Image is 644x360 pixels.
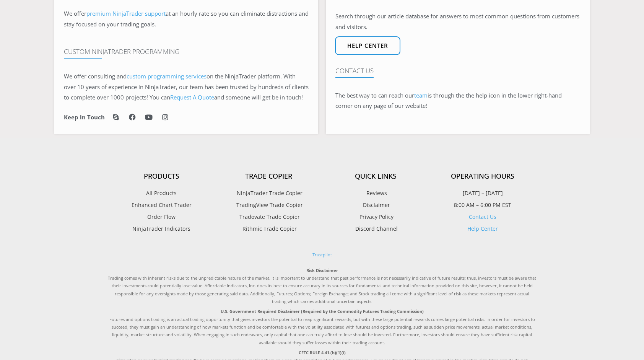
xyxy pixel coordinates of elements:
a: Order Flow [108,212,215,222]
p: Futures and options trading is an actual trading opportunity that gives investors the potential t... [108,308,536,347]
p: The best way to can reach our is through the the help icon in the lower right-hand corner on any ... [335,90,580,112]
a: team [414,91,428,99]
a: Reviews [322,188,429,198]
strong: U.S. Government Required Disclaimer (Required by the Commodity Futures Trading Commission) [221,308,424,314]
span: We offer [64,10,86,17]
a: TradingView Trade Copier [215,200,322,210]
strong: Risk Disclaimer [306,267,338,273]
strong: CFTC RULE 4.41.(b)(1)(i) [299,350,346,355]
a: NinjaTrader Trade Copier [215,188,322,198]
span: All Products [146,188,177,198]
h4: Operating Hours [429,172,536,181]
p: 8:00 AM – 6:00 PM EST [429,200,536,210]
h4: Custom NinjaTrader Programming [64,48,309,55]
span: Rithmic Trade Copier [241,224,297,234]
span: Help center [347,43,388,49]
p: Search through our article database for answers to most common questions from customers and visit... [335,11,580,33]
span: Reviews [364,188,387,198]
a: Help center [335,36,400,55]
span: Order Flow [147,212,176,222]
span: Enhanced Chart Trader [132,200,192,210]
p: [DATE] – [DATE] [429,188,536,198]
span: TradingView Trade Copier [234,200,303,210]
h4: Trade Copier [215,172,322,181]
a: Privacy Policy [322,212,429,222]
a: Disclaimer [322,200,429,210]
a: All Products [108,188,215,198]
h4: Contact Us [335,67,580,75]
a: Tradovate Trade Copier [215,212,322,222]
span: Disclaimer [361,200,390,210]
a: NinjaTrader Indicators [108,224,215,234]
a: Trustpilot [312,252,332,257]
span: Privacy Policy [358,212,394,222]
a: premium NinjaTrader support [86,10,166,17]
span: Discord Channel [353,224,398,234]
a: Rithmic Trade Copier [215,224,322,234]
a: Request A Quote [170,93,214,101]
a: Enhanced Chart Trader [108,200,215,210]
p: Trading comes with inherent risks due to the unpredictable nature of the market. It is important ... [108,267,536,306]
span: NinjaTrader Trade Copier [235,188,302,198]
span: on the NinjaTrader platform. With over 10 years of experience in NinjaTrader, our team has been t... [64,72,309,101]
span: We offer consulting and [64,72,207,80]
h4: Products [108,172,215,181]
span: at an hourly rate so you can eliminate distractions and stay focused on your trading goals. [64,10,309,28]
a: Help Center [467,225,498,232]
h4: Quick Links [322,172,429,181]
a: custom programming services [127,72,207,80]
a: Discord Channel [322,224,429,234]
span: NinjaTrader Indicators [132,224,190,234]
h6: Keep in Touch [64,114,105,121]
span: Tradovate Trade Copier [237,212,300,222]
a: Contact Us [469,213,496,220]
